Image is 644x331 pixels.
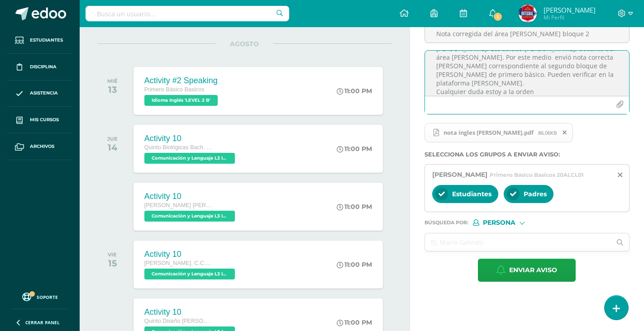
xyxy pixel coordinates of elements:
div: Activity 10 [144,307,237,317]
input: Busca un usuario... [86,6,289,21]
span: nota ingles Adriana Chavez.pdf [425,123,573,143]
span: Archivos [30,143,54,150]
input: Titulo [425,25,629,43]
a: Soporte [11,290,69,303]
span: Quinto Diseño [PERSON_NAME]. C.C.L.L. en Diseño [144,318,212,324]
textarea: Buenas tardes estimados padres de familia [PERSON_NAME]. Les saluda [PERSON_NAME], docente del ár... [425,51,629,96]
span: 86.06KB [538,129,557,136]
span: Estudiantes [30,37,63,44]
span: AGOSTO [215,40,273,48]
div: 11:00 PM [337,145,372,153]
span: Comunicación y Lenguaje L3 Idioma Inglés 'LEVEL 3 A' [144,211,235,222]
span: Primero Básico Basicos 20ALCL01 [490,171,584,178]
a: Mis cursos [7,107,72,133]
span: Comunicación y Lenguaje L3 Inglés 'LEVEL 3 A' [144,153,235,164]
div: 11:00 PM [337,87,372,95]
span: Comunicación y Lenguaje L3 Inglés 'LEVEL 3 A' [144,269,235,279]
label: Selecciona los grupos a enviar aviso : [425,151,630,158]
a: Asistencia [7,80,72,107]
input: Ej. Mario Galindo [425,233,611,251]
div: Activity 10 [144,192,237,201]
span: Enviar aviso [509,259,557,281]
span: 1 [493,12,503,22]
div: 14 [107,142,118,153]
img: aae16b3bad05e569c108caa426bcde01.png [519,5,537,23]
div: MIÉ [107,78,118,84]
span: [PERSON_NAME] [PERSON_NAME]. C.C.L.L. en Finanzas y Administración [144,202,212,208]
span: Remover archivo [557,128,572,137]
div: [object Object] [473,219,541,226]
span: Mi Perfil [544,14,596,21]
div: 15 [108,258,117,269]
span: Persona [483,220,515,225]
span: Mis cursos [30,116,59,123]
div: 11:00 PM [337,260,372,269]
a: Disciplina [7,54,72,80]
div: Activity #2 Speaking [144,76,220,85]
div: Activity 10 [144,250,237,259]
span: [PERSON_NAME] [432,170,487,179]
div: Activity 10 [144,134,237,143]
span: Soporte [37,294,58,300]
div: 11:00 PM [337,203,372,211]
span: Idioma Inglés 'LEVEL 2 B' [144,95,218,106]
a: Estudiantes [7,27,72,54]
span: Cerrar panel [25,319,60,326]
span: Primero Básico Basicos [144,86,205,93]
a: Archivos [7,133,72,160]
span: Padres [524,190,547,198]
span: Quinto Biológicas Bach. C.C.L.L. en Ciencias Biológicas [144,144,212,151]
span: Disciplina [30,63,57,71]
div: JUE [107,136,118,142]
span: nota ingles [PERSON_NAME].pdf [439,129,538,136]
span: [PERSON_NAME]. C.C.L.L. en Computación [144,260,212,266]
div: 13 [107,84,118,95]
div: VIE [108,251,117,258]
span: Estudiantes [452,190,491,198]
span: Búsqueda por : [425,220,468,225]
div: 11:00 PM [337,318,372,326]
span: Asistencia [30,90,58,97]
span: [PERSON_NAME] [544,5,596,14]
button: Enviar aviso [478,259,576,282]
